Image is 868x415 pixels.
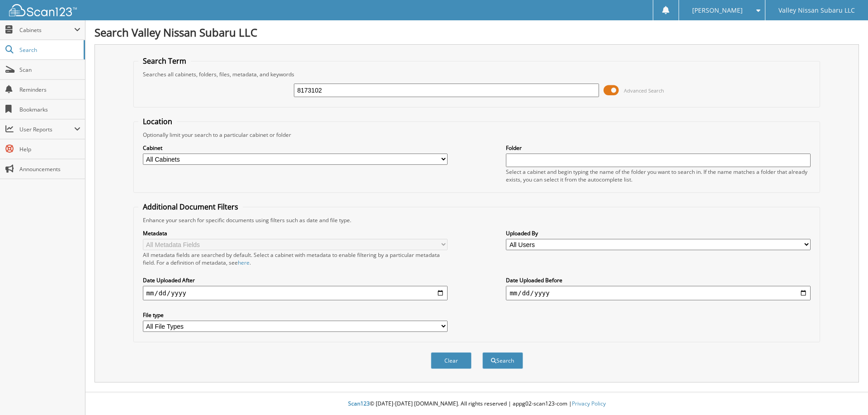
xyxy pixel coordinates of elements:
span: Scan123 [348,400,370,407]
div: Enhance your search for specific documents using filters such as date and file type. [138,216,816,224]
span: Cabinets [19,26,74,34]
input: end [506,286,811,300]
label: Cabinet [143,144,448,152]
label: Date Uploaded After [143,276,448,284]
label: Date Uploaded Before [506,276,811,284]
span: Advanced Search [624,87,664,94]
label: File type [143,311,448,319]
input: start [143,286,448,300]
span: Valley Nissan Subaru LLC [778,8,855,13]
span: Help [19,145,80,153]
iframe: Chat Widget [823,372,868,415]
span: Search [19,46,79,54]
a: Privacy Policy [572,400,606,407]
div: Optionally limit your search to a particular cabinet or folder [138,131,816,139]
div: Searches all cabinets, folders, files, metadata, and keywords [138,70,816,78]
button: Clear [431,352,472,369]
span: Scan [19,66,80,74]
label: Uploaded By [506,229,811,237]
img: scan123-logo-white.svg [9,4,77,16]
div: All metadata fields are searched by default. Select a cabinet with metadata to enable filtering b... [143,251,448,266]
span: [PERSON_NAME] [692,8,743,13]
legend: Location [138,117,177,126]
div: Select a cabinet and begin typing the name of the folder you want to search in. If the name match... [506,168,811,183]
span: Bookmarks [19,106,80,113]
label: Metadata [143,229,448,237]
h1: Search Valley Nissan Subaru LLC [94,25,859,40]
span: Reminders [19,86,80,93]
div: © [DATE]-[DATE] [DOMAIN_NAME]. All rights reserved | appg02-scan123-com | [85,393,868,415]
legend: Additional Document Filters [138,202,243,212]
label: Folder [506,144,811,152]
legend: Search Term [138,56,191,66]
span: Announcements [19,165,80,173]
span: User Reports [19,126,74,133]
button: Search [482,352,523,369]
a: here [238,259,250,266]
